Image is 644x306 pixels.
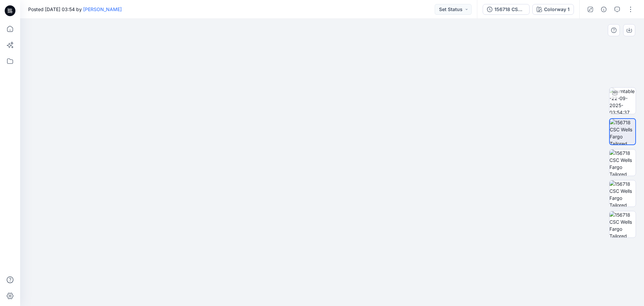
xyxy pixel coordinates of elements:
[83,6,122,12] a: [PERSON_NAME]
[483,4,530,15] button: 156718 CSC [PERSON_NAME] Fargo Tailored Utility Jacket_DEVELOPMENT
[610,119,635,144] img: 156718 CSC Wells Fargo Tailored Utility Jacket
[544,6,570,13] div: Colorway 1
[494,6,525,13] div: 156718 CSC Wells Fargo Tailored Utility Jacket_DEVELOPMENT
[609,88,636,114] img: turntable-22-09-2025-03:54:37
[609,180,636,207] img: 156718 CSC Wells Fargo Tailored Utility Jacket-Tension Map
[598,4,609,15] button: Details
[609,149,636,176] img: 156718 CSC Wells Fargo Tailored Utility Jacket-Pressure Map
[28,6,122,13] span: Posted [DATE] 03:54 by
[532,4,574,15] button: Colorway 1
[609,211,636,237] img: 156718 CSC Wells Fargo Tailored Utility Jacket_Transparent Map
